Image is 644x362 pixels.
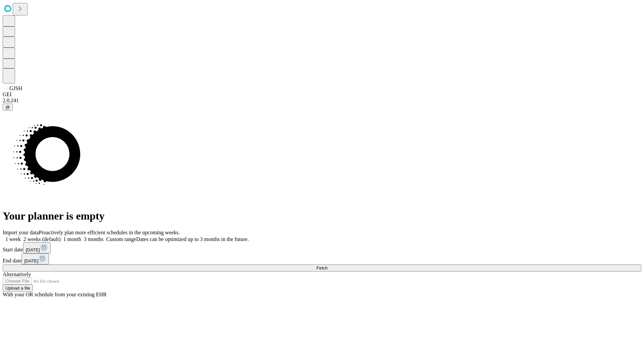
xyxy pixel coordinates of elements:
span: Proactively plan more efficient schedules in the upcoming weeks. [39,230,180,235]
button: [DATE] [21,253,49,264]
div: End date [3,253,641,264]
span: [DATE] [24,258,38,263]
div: 2.0.241 [3,98,641,104]
span: Alternatively [3,271,31,277]
span: 2 weeks (default) [23,236,61,242]
button: Fetch [3,264,641,271]
span: Dates can be optimized up to 3 months in the future. [136,236,249,242]
span: With your OR schedule from your existing EHR [3,292,107,297]
button: Upload a file [3,285,33,292]
span: Import your data [3,230,39,235]
span: 3 months [84,236,104,242]
span: 1 week [5,236,21,242]
span: [DATE] [26,247,40,252]
button: [DATE] [23,242,51,253]
div: Start date [3,242,641,253]
div: GEI [3,92,641,98]
span: GJSH [9,85,22,91]
button: @ [3,104,13,111]
span: Custom range [106,236,136,242]
h1: Your planner is empty [3,210,641,222]
span: Fetch [316,265,327,270]
span: 1 month [63,236,81,242]
span: @ [5,105,10,110]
